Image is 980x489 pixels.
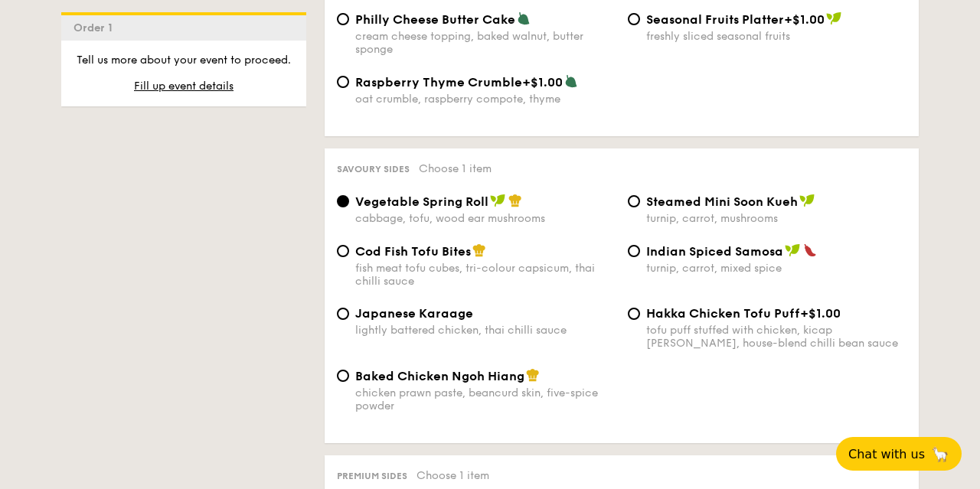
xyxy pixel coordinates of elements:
[646,324,906,350] div: tofu puff stuffed with chicken, kicap [PERSON_NAME], house-blend chilli bean sauce
[416,469,489,482] span: Choose 1 item
[73,53,294,68] p: Tell us more about your event to proceed.
[73,21,119,34] span: Order 1
[355,75,522,90] span: Raspberry Thyme Crumble
[826,11,841,25] img: icon-vegan.f8ff3823.svg
[785,243,800,257] img: icon-vegan.f8ff3823.svg
[355,212,616,225] div: cabbage, tofu, wood ear mushrooms
[646,244,783,259] span: Indian Spiced Samosa
[337,164,410,174] span: Savoury sides
[472,243,486,257] img: icon-chef-hat.a58ddaea.svg
[508,194,522,207] img: icon-chef-hat.a58ddaea.svg
[355,12,515,27] span: Philly Cheese Butter Cake
[337,195,349,207] input: Vegetable Spring Rollcabbage, tofu, wood ear mushrooms
[337,370,349,382] input: Baked Chicken Ngoh Hiangchicken prawn paste, beancurd skin, five-spice powder
[419,162,492,175] span: Choose 1 item
[355,30,616,56] div: cream cheese topping, baked walnut, butter sponge
[848,447,925,461] span: Chat with us
[646,212,906,225] div: turnip, carrot, mushrooms
[836,437,962,471] button: Chat with us🦙
[646,194,798,209] span: Steamed Mini Soon Kueh
[134,80,234,93] span: Fill up event details
[337,76,349,88] input: Raspberry Thyme Crumble+$1.00oat crumble, raspberry compote, thyme
[628,245,640,257] input: Indian Spiced Samosaturnip, carrot, mixed spice
[628,308,640,320] input: Hakka Chicken Tofu Puff+$1.00tofu puff stuffed with chicken, kicap [PERSON_NAME], house-blend chi...
[355,386,616,412] div: chicken prawn paste, beancurd skin, five-spice powder
[784,12,825,27] span: +$1.00
[526,368,540,382] img: icon-chef-hat.a58ddaea.svg
[337,471,407,481] span: Premium sides
[803,243,817,257] img: icon-spicy.37a8142b.svg
[646,12,784,27] span: Seasonal Fruits Platter
[337,13,349,25] input: Philly Cheese Butter Cakecream cheese topping, baked walnut, butter sponge
[931,445,949,463] span: 🦙
[490,194,505,207] img: icon-vegan.f8ff3823.svg
[355,194,488,209] span: Vegetable Spring Roll
[800,306,841,321] span: +$1.00
[355,244,471,259] span: Cod Fish Tofu Bites
[337,308,349,320] input: Japanese Karaagelightly battered chicken, thai chilli sauce
[355,262,616,288] div: fish meat tofu cubes, tri-colour capsicum, thai chilli sauce
[646,306,800,321] span: Hakka Chicken Tofu Puff
[337,245,349,257] input: Cod Fish Tofu Bitesfish meat tofu cubes, tri-colour capsicum, thai chilli sauce
[628,195,640,207] input: Steamed Mini Soon Kuehturnip, carrot, mushrooms
[628,13,640,25] input: Seasonal Fruits Platter+$1.00freshly sliced seasonal fruits
[355,369,524,383] span: Baked Chicken Ngoh Hiang
[564,74,578,88] img: icon-vegetarian.fe4039eb.svg
[517,11,531,25] img: icon-vegetarian.fe4039eb.svg
[646,262,906,275] div: turnip, carrot, mixed spice
[799,194,815,207] img: icon-vegan.f8ff3823.svg
[355,324,616,337] div: lightly battered chicken, thai chilli sauce
[355,306,473,321] span: Japanese Karaage
[522,75,563,90] span: +$1.00
[355,93,616,106] div: oat crumble, raspberry compote, thyme
[646,30,906,43] div: freshly sliced seasonal fruits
